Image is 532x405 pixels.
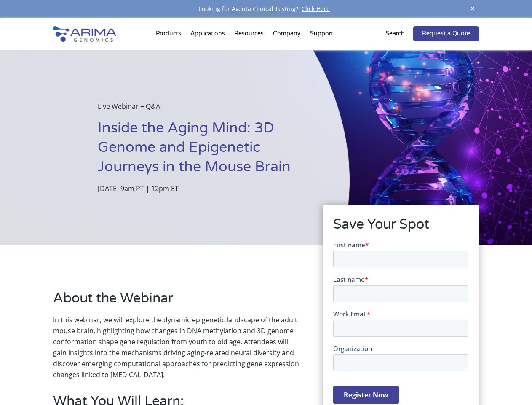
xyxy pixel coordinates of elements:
[413,26,479,41] a: Request a Quote
[98,119,307,183] h1: Inside the Aging Mind: 3D Genome and Epigenetic Journeys in the Mouse Brain
[53,314,299,380] p: In this webinar, we will explore the dynamic epigenetic landscape of the adult mouse brain, highl...
[98,183,307,194] p: [DATE] 9am PT | 12pm ET
[298,5,333,13] a: Click Here
[53,289,299,314] h2: About the Webinar
[53,3,479,14] div: Looking for Aventa Clinical Testing?
[333,215,468,240] h2: Save Your Spot
[385,28,405,39] p: Search
[98,101,307,119] p: Live Webinar + Q&A
[53,26,116,42] img: Arima-Genomics-logo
